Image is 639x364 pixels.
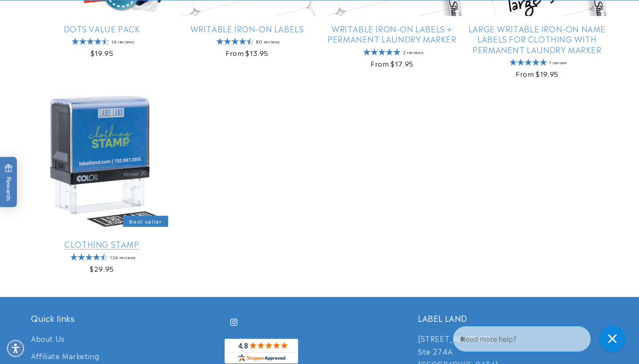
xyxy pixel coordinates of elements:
[453,322,630,355] iframe: Gorgias Floating Chat
[466,24,608,55] a: Large Writable Iron-On Name Labels for Clothing with Permanent Laundry Marker
[321,24,463,44] a: Writable Iron-On Labels + Permanent Laundry Marker
[31,239,173,249] a: Clothing Stamp
[6,339,25,358] div: Accessibility Menu
[4,164,13,201] span: Rewards
[418,313,608,323] h2: LABEL LAND
[31,313,221,323] h2: Quick links
[176,24,318,34] a: Writable Iron-On Labels
[31,24,173,34] a: Dots Value Pack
